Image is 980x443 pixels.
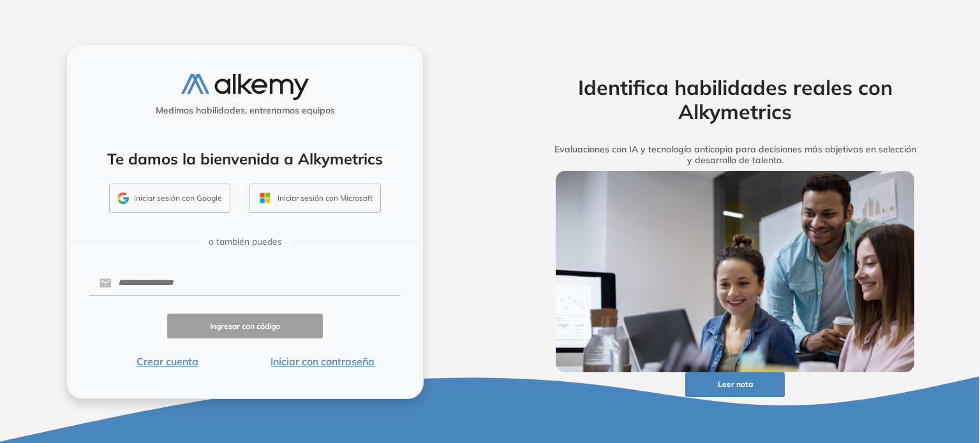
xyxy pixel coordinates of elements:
[89,354,245,369] button: Crear cuenta
[258,191,272,205] img: OUTLOOK_ICON
[536,75,934,124] h2: Identifica habilidades reales con Alkymetrics
[536,144,934,166] h5: Evaluaciones con IA y tecnología anticopia para decisiones más objetivas en selección y desarroll...
[685,372,785,397] button: Leer nota
[209,235,282,249] span: o también puedes
[117,192,129,204] img: GMAIL_ICON
[167,314,323,338] button: Ingresar con código
[84,150,406,168] h4: Te damos la bienvenida a Alkymetrics
[245,354,401,369] button: Iniciar con contraseña
[72,105,418,116] h5: Medimos habilidades, entrenamos equipos
[181,74,309,100] img: logo-alkemy
[109,184,230,213] button: Iniciar sesión con Google
[249,184,381,213] button: Iniciar sesión con Microsoft
[556,171,914,372] img: img-more-info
